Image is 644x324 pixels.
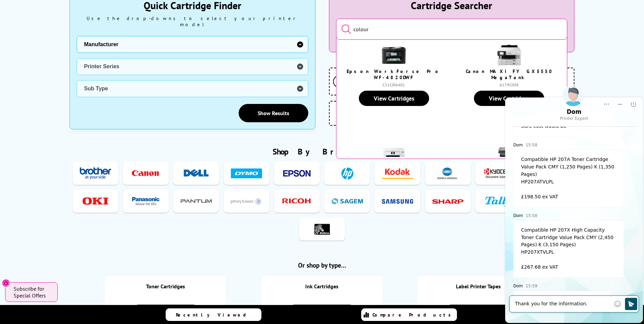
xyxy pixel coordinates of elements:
img: Canon [130,167,161,180]
div: 6179C008 [457,82,562,87]
img: Tally [482,195,514,208]
h2: Or shop by type... [70,261,574,269]
img: hp-officejet-pro-9135e-front-new-small.jpg [497,145,521,169]
span: Compare Products [372,312,455,318]
button: Close [2,279,10,287]
img: HP [332,167,363,180]
img: Sharp [432,195,463,208]
img: Pitney Bowes [231,195,262,208]
img: Zebra [307,223,338,235]
img: Konica Minolta [432,167,463,180]
div: Why buy from us? [329,57,574,64]
img: canon-maxify-gx5550-front-small.jpg [497,43,521,67]
h2: Shop By Brand [70,146,574,157]
div: C11CJ06401 [342,82,447,87]
span: Recently Viewed [176,312,253,318]
img: Panasonic [130,195,161,208]
a: Canon MAXIFY GX5550 MegaTank [466,68,552,80]
img: Dell [181,167,212,180]
a: View Cartridges [359,91,429,106]
img: Samsung [382,195,413,208]
img: OKI [80,195,111,208]
a: Compare Products [361,308,457,321]
a: Recently Viewed [166,308,261,321]
a: View [132,305,200,318]
a: Epson WorkForce Pro WF-4820DWF [347,68,441,80]
img: Kodak [382,167,413,180]
div: Use the drop-downs to select your printer model [77,15,308,28]
img: epson-et-2856-ink-included-usp-small.jpg [382,145,406,169]
a: View [444,305,512,318]
input: Start typing the cartridge or printer's name... [336,19,567,40]
img: Epson-WF-4820-Front-RP-Small.jpg [382,43,406,67]
a: Toner Cartridges [146,283,185,290]
img: Kyocera [482,167,514,180]
a: View Cartridges [474,91,544,106]
a: Ink Cartridges [305,283,338,290]
iframe: chat window [504,86,644,324]
img: Epson [281,167,312,180]
img: Sagem [332,195,363,208]
a: Show Results [239,104,308,122]
a: Label Printer Tapes [456,283,501,290]
img: Pantum [181,195,212,208]
img: Dymo [231,167,262,180]
img: Ricoh [281,195,312,208]
a: View [288,305,356,318]
span: Subscribe for Special Offers [14,285,51,299]
img: Brother [80,167,111,180]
